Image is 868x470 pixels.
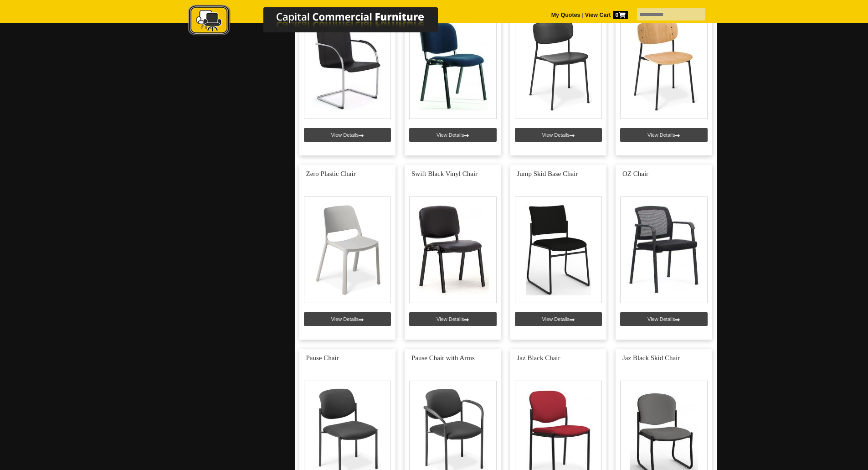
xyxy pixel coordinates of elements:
[163,5,482,41] a: Capital Commercial Furniture Logo
[551,12,580,18] a: My Quotes
[583,12,627,18] a: View Cart0
[613,11,628,19] span: 0
[163,5,482,38] img: Capital Commercial Furniture Logo
[585,12,628,18] strong: View Cart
